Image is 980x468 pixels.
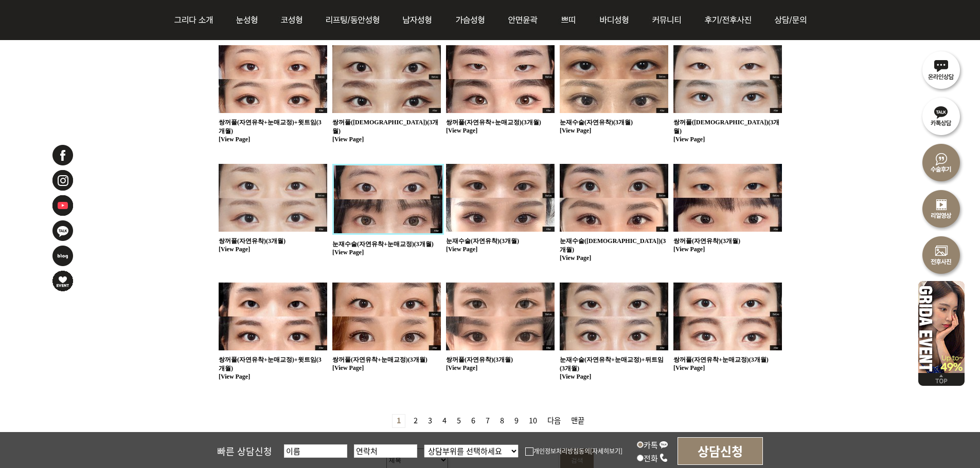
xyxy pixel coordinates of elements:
a: 쌍꺼풀([DEMOGRAPHIC_DATA])(3개월) [332,119,438,135]
img: 카톡상담 [918,92,965,139]
a: 3 [424,415,436,427]
img: 수술후기 [918,139,965,185]
a: 10 [525,415,541,427]
a: [View Page] [446,246,477,253]
a: 맨끝 [567,415,589,427]
a: 쌍꺼풀(자연유착+눈매교정)+윗트임(3개월) [219,356,322,372]
a: 2 [409,415,422,427]
strong: 1 [392,414,405,428]
img: 수술전후사진 [918,231,965,277]
a: [View Page] [219,136,250,143]
a: [View Page] [332,249,364,256]
img: kakao_icon.png [659,440,668,449]
img: 위로가기 [918,373,965,386]
img: 페이스북 [51,144,74,166]
img: 카카오톡 [51,219,74,242]
a: 쌍꺼풀(자연유착)(3개월) [219,237,286,245]
a: 눈재수술(자연유착)(3개월) [446,237,519,245]
img: 이벤트 [918,277,965,373]
span: 빠른 상담신청 [217,444,272,458]
a: 쌍꺼풀(자연유착)(3개월) [446,356,513,363]
a: 쌍꺼풀(자연유착+눈매교정)+윗트임(3개월) [219,119,322,135]
a: 쌍꺼풀(자연유착+눈매교정)(3개월) [332,356,427,363]
a: 쌍꺼풀(자연유착+눈매교정)(3개월) [673,356,769,363]
img: 온라인상담 [918,46,965,92]
img: 유투브 [51,194,74,217]
a: 6 [467,415,479,427]
a: [View Page] [673,246,705,253]
a: 쌍꺼풀(자연유착)(3개월) [673,237,740,245]
a: 쌍꺼풀([DEMOGRAPHIC_DATA])(3개월) [673,119,779,135]
a: 쌍꺼풀(자연유착+눈매교정)(3개월) [446,119,541,126]
input: 카톡 [637,441,644,448]
label: 전화 [637,453,668,463]
a: [View Page] [560,373,591,380]
a: [자세히보기] [590,446,622,455]
a: [View Page] [332,364,364,371]
img: checkbox.png [525,447,533,456]
img: 리얼영상 [918,185,965,231]
label: 카톡 [637,439,668,450]
a: 4 [438,415,451,427]
a: [View Page] [332,136,364,143]
a: [View Page] [560,254,591,261]
input: 이름 [284,444,347,458]
label: 개인정보처리방침동의 [525,446,590,455]
a: [View Page] [446,127,477,134]
a: [View Page] [673,136,705,143]
a: 눈재수술(자연유착+눈매교정)(3개월) [332,240,434,248]
a: [View Page] [560,127,591,134]
a: 눈재수술(자연유착+눈매교정)+뒤트임(3개월) [560,356,664,372]
img: 네이버블로그 [51,245,74,267]
a: [View Page] [673,364,705,371]
img: 이벤트 [51,270,74,292]
a: [View Page] [446,364,477,371]
a: 눈재수술([DEMOGRAPHIC_DATA])(3개월) [560,237,666,253]
input: 전화 [637,455,644,461]
img: call_icon.png [659,453,668,462]
a: 9 [510,415,523,427]
a: 다음 [543,415,565,427]
a: [View Page] [219,246,250,253]
input: 연락처 [354,444,417,458]
input: 상담신청 [678,437,763,465]
a: 눈재수술(자연유착)(3개월) [560,119,633,126]
a: [View Page] [219,373,250,380]
a: 5 [453,415,465,427]
a: 7 [482,415,494,427]
a: 8 [496,415,508,427]
img: 인스타그램 [51,169,74,192]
